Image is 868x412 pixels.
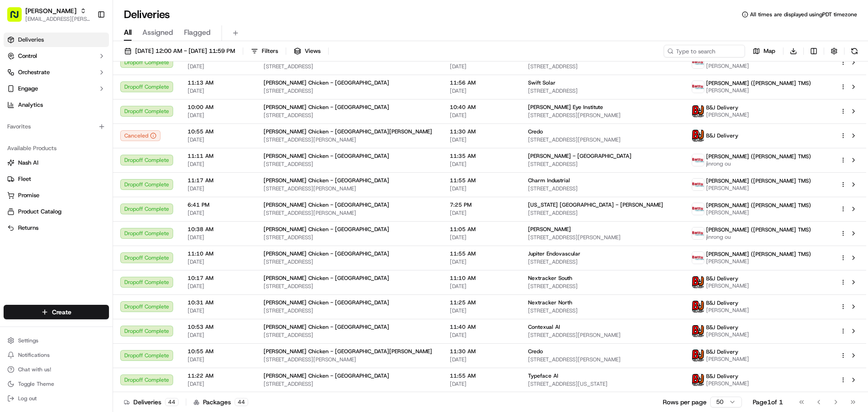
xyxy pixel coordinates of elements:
[264,283,435,290] span: [STREET_ADDRESS]
[188,201,249,208] span: 6:41 PM
[25,6,76,15] button: [PERSON_NAME]
[188,275,249,282] span: 10:17 AM
[4,4,94,25] button: [PERSON_NAME][EMAIL_ADDRESS][PERSON_NAME][DOMAIN_NAME]
[4,363,109,376] button: Chat with us!
[262,47,278,55] span: Filters
[7,224,105,232] a: Returns
[706,202,811,209] span: [PERSON_NAME] ([PERSON_NAME] TMS)
[7,208,105,216] a: Product Catalog
[264,275,389,282] span: [PERSON_NAME] Chicken - [GEOGRAPHIC_DATA]
[706,111,749,118] span: [PERSON_NAME]
[188,87,249,95] span: [DATE]
[4,221,109,235] button: Returns
[450,356,514,363] span: [DATE]
[706,160,811,167] span: jinrong ou
[18,337,38,344] span: Settings
[9,118,61,125] div: Past conversations
[290,45,325,57] button: Views
[528,258,677,265] span: [STREET_ADDRESS]
[528,185,677,192] span: [STREET_ADDRESS]
[264,161,435,168] span: [STREET_ADDRESS]
[154,89,165,100] button: Start new chat
[52,308,71,317] span: Create
[18,85,38,93] span: Engage
[692,252,704,264] img: betty.jpg
[247,45,282,57] button: Filters
[188,161,249,168] span: [DATE]
[528,128,543,135] span: Credo
[18,159,38,167] span: Nash AI
[848,45,861,57] button: Refresh
[706,132,738,139] span: B&J Delivery
[706,275,738,282] span: B&J Delivery
[7,191,105,199] a: Promise
[264,63,435,70] span: [STREET_ADDRESS]
[450,348,514,355] span: 11:30 AM
[188,372,249,379] span: 11:22 AM
[28,140,119,147] span: [PERSON_NAME] [PERSON_NAME]
[4,172,109,186] button: Fleet
[264,209,435,217] span: [STREET_ADDRESS][PERSON_NAME]
[188,128,249,135] span: 10:55 AM
[188,226,249,233] span: 10:38 AM
[18,101,43,109] span: Analytics
[18,208,61,216] span: Product Catalog
[750,11,857,18] span: All times are displayed using PDT timezone
[18,175,31,183] span: Fleet
[18,224,38,232] span: Returns
[450,201,514,208] span: 7:25 PM
[188,283,249,290] span: [DATE]
[4,156,109,170] button: Nash AI
[528,299,572,306] span: Nextracker North
[528,177,570,184] span: Charm Industrial
[450,307,514,314] span: [DATE]
[18,68,50,76] span: Orchestrate
[528,234,677,241] span: [STREET_ADDRESS][PERSON_NAME]
[528,161,677,168] span: [STREET_ADDRESS]
[25,15,90,23] button: [EMAIL_ADDRESS][PERSON_NAME][DOMAIN_NAME]
[9,203,16,210] div: 📗
[18,351,50,359] span: Notifications
[165,398,179,406] div: 44
[528,79,556,86] span: Swift Solar
[450,209,514,217] span: [DATE]
[706,251,811,258] span: [PERSON_NAME] ([PERSON_NAME] TMS)
[188,104,249,111] span: 10:00 AM
[188,356,249,363] span: [DATE]
[264,128,432,135] span: [PERSON_NAME] Chicken - [GEOGRAPHIC_DATA][PERSON_NAME]
[706,299,738,307] span: B&J Delivery
[692,276,704,288] img: profile_bj_cartwheel_2man.png
[188,258,249,265] span: [DATE]
[193,398,248,407] div: Packages
[124,27,132,38] span: All
[528,356,677,363] span: [STREET_ADDRESS][PERSON_NAME]
[706,324,738,331] span: B&J Delivery
[4,204,109,219] button: Product Catalog
[692,350,704,361] img: profile_bj_cartwheel_2man.png
[450,380,514,388] span: [DATE]
[450,283,514,290] span: [DATE]
[264,79,389,86] span: [PERSON_NAME] Chicken - [GEOGRAPHIC_DATA]
[264,104,389,111] span: [PERSON_NAME] Chicken - [GEOGRAPHIC_DATA]
[528,275,572,282] span: Nextracker South
[706,104,738,111] span: B&J Delivery
[692,227,704,239] img: betty.jpg
[528,380,677,388] span: [STREET_ADDRESS][US_STATE]
[706,258,811,265] span: [PERSON_NAME]
[749,45,779,57] button: Map
[264,185,435,192] span: [STREET_ADDRESS][PERSON_NAME]
[528,226,571,233] span: [PERSON_NAME]
[450,112,514,119] span: [DATE]
[184,27,211,38] span: Flagged
[264,258,435,265] span: [STREET_ADDRESS]
[528,209,677,217] span: [STREET_ADDRESS]
[450,275,514,282] span: 11:10 AM
[264,331,435,339] span: [STREET_ADDRESS]
[18,52,37,60] span: Control
[121,140,124,147] span: •
[18,202,69,211] span: Knowledge Base
[528,250,580,257] span: Jupiter Endovascular
[692,203,704,215] img: betty.jpg
[188,250,249,257] span: 11:10 AM
[18,141,25,148] img: 1736555255976-a54dd68f-1ca7-489b-9aae-adbdc363a1c4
